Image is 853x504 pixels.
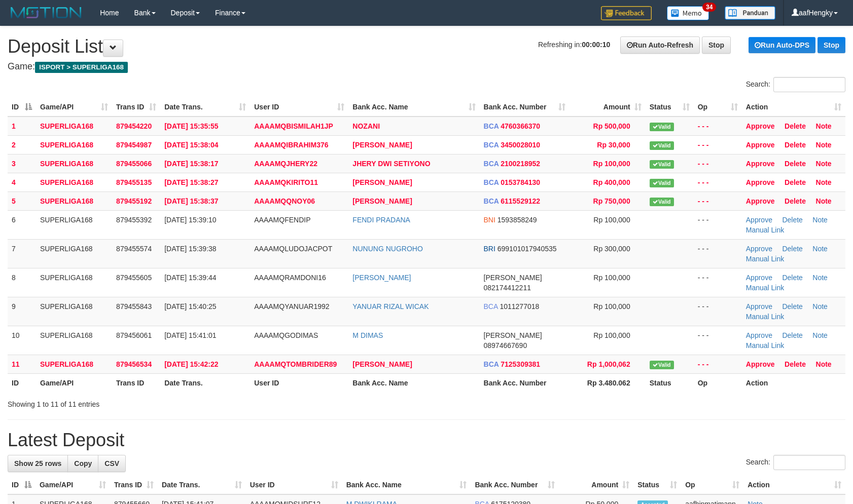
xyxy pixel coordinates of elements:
[254,141,328,149] span: AAAAMQIBRAHIM376
[116,160,152,168] span: 879455066
[785,360,806,368] a: Delete
[484,197,499,205] span: BCA
[646,373,694,392] th: Status
[818,37,845,53] a: Stop
[816,141,832,149] a: Note
[593,178,630,186] span: Rp 400,000
[694,326,742,355] td: - - -
[593,197,630,205] span: Rp 750,000
[816,360,832,368] a: Note
[812,274,828,282] a: Note
[746,178,775,186] a: Approve
[8,117,36,136] td: 1
[812,331,828,339] a: Note
[650,198,674,206] span: Valid transaction
[694,98,742,117] th: Op: activate to sort column ascending
[8,430,845,450] h1: Latest Deposit
[116,302,152,311] span: 879455843
[681,476,743,494] th: Op: activate to sort column ascending
[559,476,633,494] th: Amount: activate to sort column ascending
[816,160,832,168] a: Note
[773,455,845,470] input: Search:
[8,476,35,494] th: ID: activate to sort column descending
[8,154,36,173] td: 3
[8,355,36,373] td: 11
[746,455,845,470] label: Search:
[480,98,570,117] th: Bank Acc. Number: activate to sort column ascending
[782,274,802,282] a: Delete
[746,245,772,253] a: Approve
[746,77,845,92] label: Search:
[816,178,832,186] a: Note
[116,197,152,205] span: 879455192
[785,141,806,149] a: Delete
[254,331,318,339] span: AAAAMQGODIMAS
[116,245,152,253] span: 879455574
[694,268,742,297] td: - - -
[746,141,775,149] a: Approve
[484,331,542,339] span: [PERSON_NAME]
[785,197,806,205] a: Delete
[8,5,85,20] img: MOTION_logo.png
[8,395,348,409] div: Showing 1 to 11 of 11 entries
[743,476,845,494] th: Action: activate to sort column ascending
[254,360,337,368] span: AAAAMQTOMBRIDER89
[484,360,499,368] span: BCA
[593,274,630,282] span: Rp 100,000
[746,216,772,224] a: Approve
[36,326,112,355] td: SUPERLIGA168
[250,373,348,392] th: User ID
[8,373,36,392] th: ID
[254,197,315,205] span: AAAAMQQNOY06
[36,98,112,117] th: Game/API: activate to sort column ascending
[36,210,112,239] td: SUPERLIGA168
[254,122,333,130] span: AAAAMQBISMILAH1JP
[484,160,499,168] span: BCA
[160,98,250,117] th: Date Trans.: activate to sort column ascending
[582,41,610,49] strong: 00:00:10
[480,373,570,392] th: Bank Acc. Number
[35,62,128,73] span: ISPORT > SUPERLIGA168
[650,179,674,187] span: Valid transaction
[471,476,559,494] th: Bank Acc. Number: activate to sort column ascending
[8,62,845,72] h4: Game:
[352,141,412,149] a: [PERSON_NAME]
[164,178,218,186] span: [DATE] 15:38:27
[36,268,112,297] td: SUPERLIGA168
[116,141,152,149] span: 879454987
[36,135,112,154] td: SUPERLIGA168
[694,355,742,373] td: - - -
[352,197,412,205] a: [PERSON_NAME]
[694,373,742,392] th: Op
[352,178,412,186] a: [PERSON_NAME]
[746,226,785,234] a: Manual Link
[36,239,112,268] td: SUPERLIGA168
[484,274,542,282] span: [PERSON_NAME]
[667,6,709,20] img: Button%20Memo.svg
[694,154,742,173] td: - - -
[112,373,160,392] th: Trans ID
[14,459,61,468] span: Show 25 rows
[484,302,498,311] span: BCA
[782,331,802,339] a: Delete
[98,455,126,472] a: CSV
[646,98,694,117] th: Status: activate to sort column ascending
[702,3,716,12] span: 34
[597,141,630,149] span: Rp 30,000
[484,122,499,130] span: BCA
[746,360,775,368] a: Approve
[782,245,802,253] a: Delete
[501,197,540,205] span: Copy 6115529122 to clipboard
[746,284,785,292] a: Manual Link
[348,98,479,117] th: Bank Acc. Name: activate to sort column ascending
[254,178,318,186] span: AAAAMQKIRITO11
[694,297,742,326] td: - - -
[501,160,540,168] span: Copy 2100218952 to clipboard
[593,331,630,339] span: Rp 100,000
[352,160,430,168] a: JHERY DWI SETIYONO
[254,216,310,224] span: AAAAMQFENDIP
[812,216,828,224] a: Note
[116,178,152,186] span: 879455135
[164,360,218,368] span: [DATE] 15:42:22
[694,135,742,154] td: - - -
